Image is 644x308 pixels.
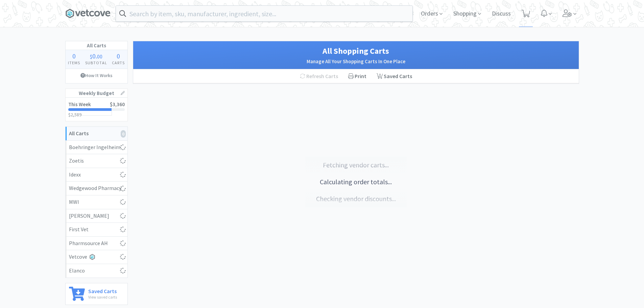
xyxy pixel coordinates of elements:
p: View saved carts [88,294,117,300]
div: First Vet [69,225,124,234]
div: Zoetis [69,157,124,165]
h2: This Week [68,102,91,107]
span: $3,360 [110,101,125,108]
a: Saved CartsView saved carts [65,283,128,305]
div: Idexx [69,170,124,179]
div: Print [343,69,372,84]
a: How It Works [66,69,127,82]
h1: Weekly Budget [66,89,127,98]
h1: All Carts [66,41,127,50]
div: [PERSON_NAME] [69,212,124,220]
span: 0 [117,52,120,60]
div: Elanco [69,266,124,275]
h1: All Shopping Carts [140,45,572,57]
a: Wedgewood Pharmacy [66,182,127,195]
a: This Week$3,360$2,589 [66,98,127,121]
span: 0 [72,52,76,60]
input: Search by item, sku, manufacturer, ingredient, size... [116,6,412,21]
h4: Items [66,60,83,66]
div: Pharmsource AH [69,239,124,248]
a: Boehringer Ingelheim [66,141,127,155]
span: 0 [92,52,96,60]
div: Vetcove [69,253,124,261]
a: Elanco [66,264,127,278]
a: Discuss [489,11,514,17]
a: Zoetis [66,154,127,168]
div: Boehringer Ingelheim [69,143,124,152]
div: Wedgewood Pharmacy [69,184,124,193]
div: MWI [69,198,124,207]
a: Pharmsource AH [66,237,127,251]
strong: All Carts [69,130,89,137]
a: All Carts0 [66,127,127,141]
span: 00 [97,53,102,60]
h6: Saved Carts [88,287,117,294]
a: Idexx [66,168,127,182]
a: Saved Carts [372,69,417,84]
i: 0 [121,130,126,138]
h2: Manage All Your Shopping Carts In One Place [140,57,572,66]
a: [PERSON_NAME] [66,209,127,223]
a: First Vet [66,223,127,237]
div: . [82,53,110,60]
span: $ [90,53,92,60]
h4: Subtotal [82,60,110,66]
a: Vetcove [66,250,127,264]
div: Refresh Carts [295,69,343,84]
a: MWI [66,195,127,209]
span: $2,589 [68,112,81,118]
h4: Carts [110,60,127,66]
